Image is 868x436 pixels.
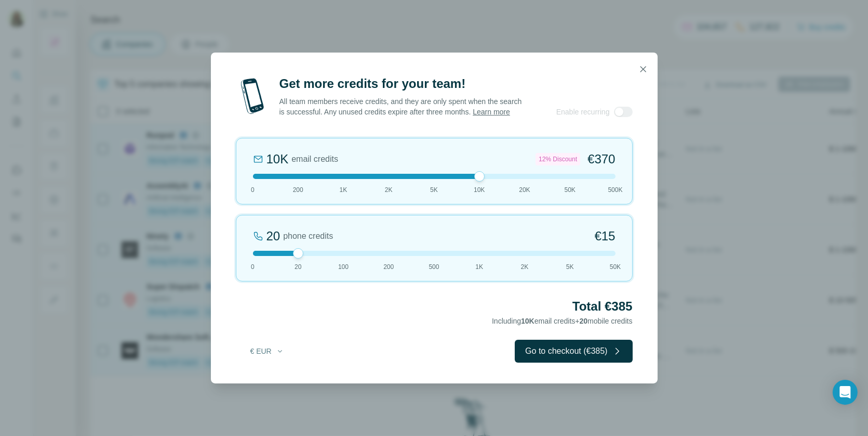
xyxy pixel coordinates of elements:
[266,151,289,168] div: 10K
[429,262,439,272] span: 500
[251,185,255,195] span: 0
[430,185,438,195] span: 5K
[243,342,291,361] button: € EUR
[833,380,858,405] div: Open Intercom Messenger
[594,228,615,245] span: €15
[279,96,523,117] p: All team members receive credits, and they are only spent when the search is successful. Any unus...
[519,185,530,195] span: 20K
[236,75,269,117] img: mobile-phone
[338,262,349,272] span: 100
[565,185,576,195] span: 50K
[515,340,632,363] button: Go to checkout (€385)
[580,317,588,325] span: 20
[266,228,281,245] div: 20
[340,185,348,195] span: 1K
[536,153,580,165] div: 12% Discount
[521,317,535,325] span: 10K
[293,185,303,195] span: 200
[587,151,615,168] span: €370
[566,262,574,272] span: 5K
[383,262,394,272] span: 200
[556,107,610,117] span: Enable recurring
[473,108,510,116] a: Learn more
[283,230,333,242] span: phone credits
[608,185,622,195] span: 500K
[385,185,393,195] span: 2K
[474,185,485,195] span: 10K
[521,262,529,272] span: 2K
[610,262,621,272] span: 50K
[295,262,301,272] span: 20
[492,317,632,325] span: Including email credits + mobile credits
[236,298,633,315] h2: Total €385
[475,262,483,272] span: 1K
[291,153,338,165] span: email credits
[251,262,255,272] span: 0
